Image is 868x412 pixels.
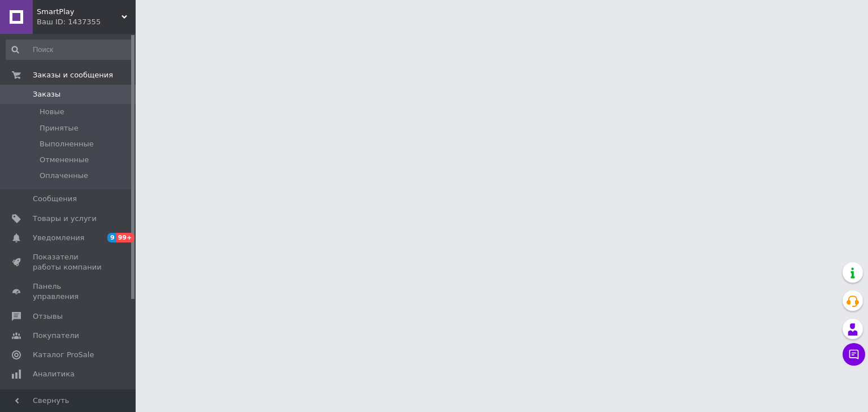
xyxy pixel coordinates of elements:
span: Отзывы [33,311,63,322]
div: Ваш ID: 1437355 [37,17,136,27]
span: Заказы [33,89,60,99]
input: Поиск [6,40,133,60]
span: 9 [107,233,116,242]
span: 99+ [116,233,135,242]
span: Показатели работы компании [33,252,105,272]
span: Выполненные [40,139,94,149]
span: Инструменты вебмастера и SEO [33,388,105,409]
span: Каталог ProSale [33,350,94,360]
span: Сообщения [33,194,77,204]
span: Аналитика [33,369,75,379]
span: Оплаченные [40,171,88,181]
span: Панель управления [33,281,105,302]
button: Чат с покупателем [843,343,865,366]
span: Товары и услуги [33,214,97,224]
span: Новые [40,107,64,117]
span: Уведомления [33,233,84,243]
span: SmartPlay [37,7,121,17]
span: Заказы и сообщения [33,70,113,80]
span: Принятые [40,123,79,133]
span: Отмененные [40,155,89,165]
span: Покупатели [33,331,79,341]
